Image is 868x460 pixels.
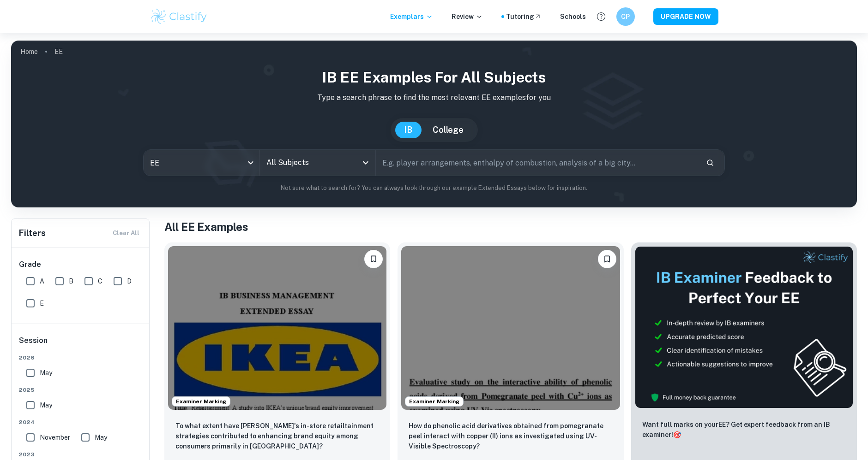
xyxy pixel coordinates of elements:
[18,92,850,103] p: Type a search phrase to find the most relevant EE examples for you
[19,227,46,240] h6: Filters
[673,431,681,438] span: 🎯
[144,150,259,176] div: EE
[20,45,38,58] a: Home
[18,66,850,88] h1: IB EE examples for all subjects
[364,250,383,268] button: Bookmark
[95,432,107,442] span: May
[40,368,52,378] span: May
[98,276,102,286] span: C
[621,12,631,22] h6: CP
[127,276,132,286] span: D
[19,335,143,354] h6: Session
[19,259,143,270] h6: Grade
[405,397,463,406] span: Examiner Marking
[40,400,52,410] span: May
[395,122,422,138] button: IB
[18,183,850,193] p: Not sure what to search for? You can always look through our example Extended Essays below for in...
[401,246,620,410] img: Chemistry EE example thumbnail: How do phenolic acid derivatives obtaine
[359,156,372,169] button: Open
[616,7,635,26] button: CP
[11,41,857,207] img: profile cover
[702,155,718,171] button: Search
[19,354,143,362] span: 2026
[40,276,44,286] span: A
[19,418,143,426] span: 2024
[506,12,542,22] a: Tutoring
[175,421,379,451] p: To what extent have IKEA's in-store retailtainment strategies contributed to enhancing brand equi...
[19,386,143,394] span: 2025
[40,298,44,308] span: E
[409,421,612,451] p: How do phenolic acid derivatives obtained from pomegranate peel interact with copper (II) ions as...
[168,246,386,410] img: Business and Management EE example thumbnail: To what extent have IKEA's in-store reta
[598,250,616,268] button: Bookmark
[376,150,699,176] input: E.g. player arrangements, enthalpy of combustion, analysis of a big city...
[54,47,63,57] p: EE
[40,432,70,442] span: November
[150,7,208,26] img: Clastify logo
[635,246,853,408] img: Thumbnail
[69,276,73,286] span: B
[642,419,846,440] p: Want full marks on your EE ? Get expert feedback from an IB examiner!
[390,12,433,22] p: Exemplars
[172,397,230,406] span: Examiner Marking
[653,8,718,25] button: UPGRADE NOW
[424,122,473,138] button: College
[452,12,483,22] p: Review
[560,12,586,22] a: Schools
[19,450,143,459] span: 2023
[164,218,857,235] h1: All EE Examples
[593,9,609,24] button: Help and Feedback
